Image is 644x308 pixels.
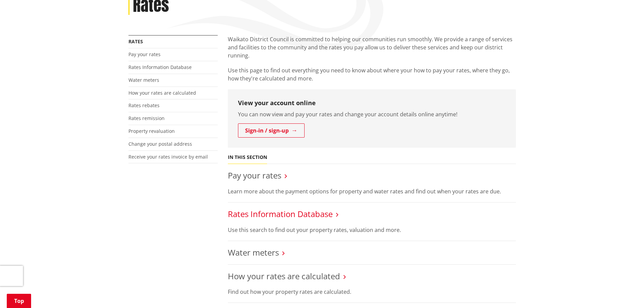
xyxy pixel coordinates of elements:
[128,153,208,160] a: Receive your rates invoice by email
[228,170,281,181] a: Pay your rates
[7,294,31,308] a: Top
[128,102,160,109] a: Rates rebates
[128,64,192,70] a: Rates Information Database
[228,187,516,195] p: Learn more about the payment options for property and water rates and find out when your rates ar...
[228,155,267,160] h5: In this section
[128,128,175,134] a: Property revaluation
[128,115,165,121] a: Rates remission
[128,141,192,147] a: Change your postal address
[128,51,161,57] a: Pay your rates
[228,66,516,82] p: Use this page to find out everything you need to know about where your how to pay your rates, whe...
[128,90,196,96] a: How your rates are calculated
[228,35,516,60] p: Waikato District Council is committed to helping our communities run smoothly. We provide a range...
[128,38,143,45] a: Rates
[238,123,305,138] a: Sign-in / sign-up
[228,208,333,219] a: Rates Information Database
[228,270,340,282] a: How your rates are calculated
[128,77,159,83] a: Water meters
[238,99,506,107] h3: View your account online
[228,247,279,258] a: Water meters
[228,288,516,296] p: Find out how your property rates are calculated.
[238,110,506,118] p: You can now view and pay your rates and change your account details online anytime!
[228,226,516,234] p: Use this search to find out your property rates, valuation and more.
